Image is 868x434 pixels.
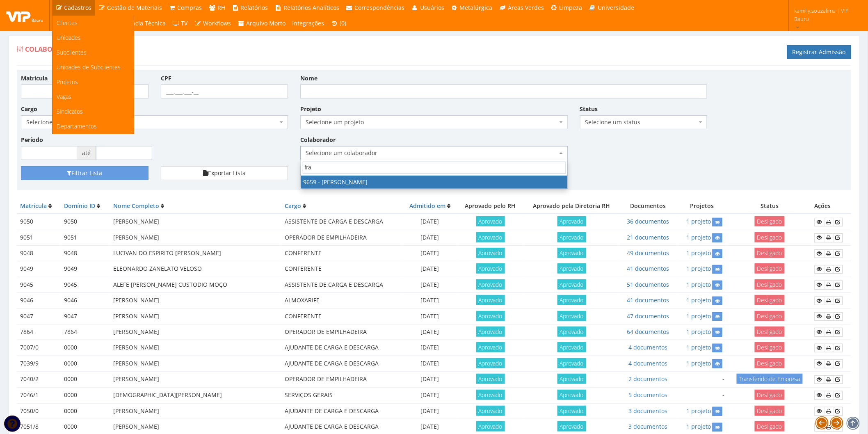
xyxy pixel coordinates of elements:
td: 9046 [17,293,61,308]
a: 47 documentos [627,312,669,320]
td: AJUDANTE DE CARGA E DESCARGA [281,356,402,371]
td: 7864 [17,324,61,340]
a: (0) [328,16,350,31]
label: Status [580,105,598,113]
td: LUCIVAN DO ESPIRITO [PERSON_NAME] [110,246,281,261]
td: [PERSON_NAME] [110,403,281,419]
td: 9048 [61,246,110,261]
td: 7864 [61,324,110,340]
a: Subclientes [53,45,134,60]
a: 1 projeto [686,407,711,415]
span: Correspondências [355,4,405,11]
span: Workflows [203,19,231,27]
span: Selecione um colaborador [300,146,567,160]
td: [DATE] [402,261,457,277]
td: 7039/9 [17,356,61,371]
span: Departamentos [57,122,97,130]
span: Projetos [57,78,78,86]
a: Workflows [191,16,235,31]
span: Aprovado [476,248,505,258]
span: Aprovado [557,248,586,258]
td: 9045 [61,277,110,292]
td: 7046/1 [17,387,61,403]
td: [PERSON_NAME] [110,230,281,245]
td: [DATE] [402,324,457,340]
span: Colaboradores [25,45,84,54]
span: Desligado [755,421,785,432]
td: [DATE] [402,246,457,261]
span: Aprovado [476,232,505,242]
a: 51 documentos [627,281,669,288]
td: ALEFE [PERSON_NAME] CUSTODIO MOÇO [110,277,281,292]
td: [DEMOGRAPHIC_DATA][PERSON_NAME] [110,387,281,403]
label: Cargo [21,105,37,113]
td: OPERADOR DE EMPILHADEIRA [281,324,402,340]
input: ___.___.___-__ [161,85,288,98]
span: Aprovado [557,311,586,321]
span: Unidades [57,34,81,41]
span: Aprovado [476,295,505,305]
a: 1 projeto [686,217,711,225]
td: 0000 [61,387,110,403]
td: 9047 [61,308,110,324]
th: Status [728,199,811,214]
td: 9050 [17,214,61,230]
span: Desligado [755,279,785,290]
a: Sindicatos [53,104,134,119]
span: Selecione um projeto [300,115,567,129]
td: 7007/0 [17,340,61,356]
a: 5 documentos [628,391,667,399]
td: 9046 [61,293,110,308]
li: 9659 - [PERSON_NAME] [301,176,567,189]
span: Desligado [755,327,785,337]
span: Desligado [755,406,785,416]
a: 21 documentos [627,233,669,241]
td: CONFERENTE [281,261,402,277]
td: [DATE] [402,293,457,308]
label: CPF [161,74,171,82]
span: Aprovado [557,390,586,400]
span: Aprovado [557,421,586,432]
span: Transferido de Empresa [737,374,803,384]
a: 1 projeto [686,249,711,257]
th: Documentos [620,199,676,214]
a: 1 projeto [686,296,711,304]
span: Desligado [755,311,785,321]
span: Desligado [755,216,785,226]
span: Integrações [292,19,324,27]
span: RH [217,4,225,11]
a: 1 projeto [686,423,711,430]
span: Aprovado [476,311,505,321]
span: Aprovado [476,279,505,290]
td: 0000 [61,340,110,356]
td: [DATE] [402,277,457,292]
td: [PERSON_NAME] [110,308,281,324]
span: Clientes [57,19,78,27]
span: Aprovado [476,358,505,368]
a: 49 documentos [627,249,669,257]
td: [PERSON_NAME] [110,356,281,371]
span: Aprovado [557,295,586,305]
td: CONFERENTE [281,308,402,324]
img: logo [6,9,43,22]
a: TV [169,16,191,31]
span: Selecione um colaborador [306,149,557,157]
a: Registrar Admissão [787,45,851,59]
th: Projetos [676,199,728,214]
span: Selecione um projeto [306,118,557,126]
a: 36 documentos [627,217,669,225]
a: 1 projeto [686,359,711,367]
span: Aprovado [476,327,505,337]
span: Aprovado [557,263,586,274]
td: ASSISTENTE DE CARGA E DESCARGA [281,214,402,230]
span: Aprovado [557,406,586,416]
td: [DATE] [402,214,457,230]
td: OPERADOR DE EMPILHADEIRA [281,372,402,388]
td: - [676,387,728,403]
span: Aprovado [476,342,505,352]
span: (0) [340,19,346,27]
span: Aprovado [557,327,586,337]
td: [DATE] [402,340,457,356]
span: Aprovado [557,279,586,290]
label: Matrícula [21,74,48,82]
